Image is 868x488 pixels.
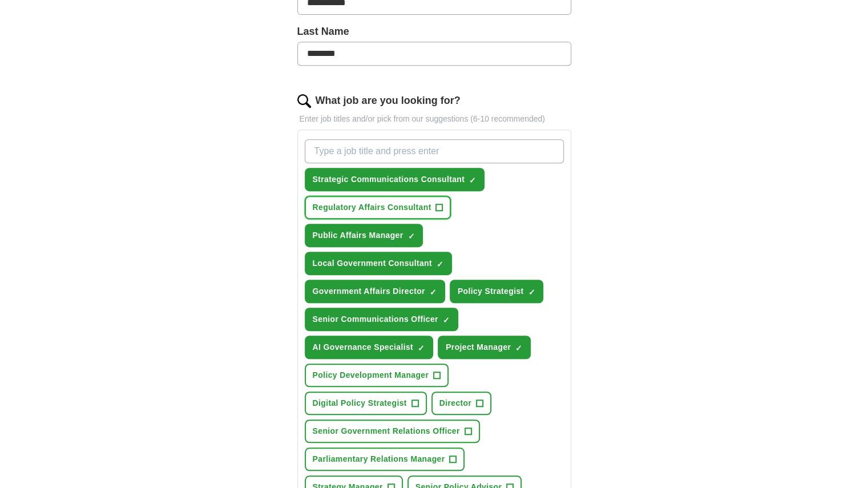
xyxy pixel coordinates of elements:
[305,447,465,471] button: Parliamentary Relations Manager
[305,364,449,387] button: Policy Development Manager
[305,139,564,163] input: Type a job title and press enter
[446,341,511,353] span: Project Manager
[305,252,452,275] button: Local Government Consultant✓
[313,397,407,409] span: Digital Policy Strategist
[418,344,425,353] span: ✓
[313,201,431,213] span: Regulatory Affairs Consultant
[305,224,423,247] button: Public Affairs Manager✓
[297,24,571,39] label: Last Name
[305,280,445,303] button: Government Affairs Director✓
[450,280,544,303] button: Policy Strategist✓
[305,392,427,415] button: Digital Policy Strategist
[305,308,458,331] button: Senior Communications Officer✓
[313,174,465,185] span: Strategic Communications Consultant
[316,93,461,108] label: What job are you looking for?
[305,168,485,191] button: Strategic Communications Consultant✓
[313,341,413,353] span: AI Governance Specialist
[469,176,476,185] span: ✓
[313,313,438,325] span: Senior Communications Officer
[528,288,535,297] span: ✓
[313,285,425,297] span: Government Affairs Director
[437,260,443,269] span: ✓
[407,232,414,241] span: ✓
[431,392,491,415] button: Director
[305,420,480,443] button: Senior Government Relations Officer
[305,336,433,359] button: AI Governance Specialist✓
[313,369,429,381] span: Policy Development Manager
[458,285,524,297] span: Policy Strategist
[439,397,471,409] span: Director
[430,288,437,297] span: ✓
[515,344,522,353] span: ✓
[443,316,450,325] span: ✓
[313,453,445,465] span: Parliamentary Relations Manager
[438,336,531,359] button: Project Manager✓
[297,113,571,125] p: Enter job titles and/or pick from our suggestions (6-10 recommended)
[313,425,460,437] span: Senior Government Relations Officer
[313,229,403,241] span: Public Affairs Manager
[297,94,311,108] img: search.png
[313,257,432,269] span: Local Government Consultant
[305,196,451,219] button: Regulatory Affairs Consultant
